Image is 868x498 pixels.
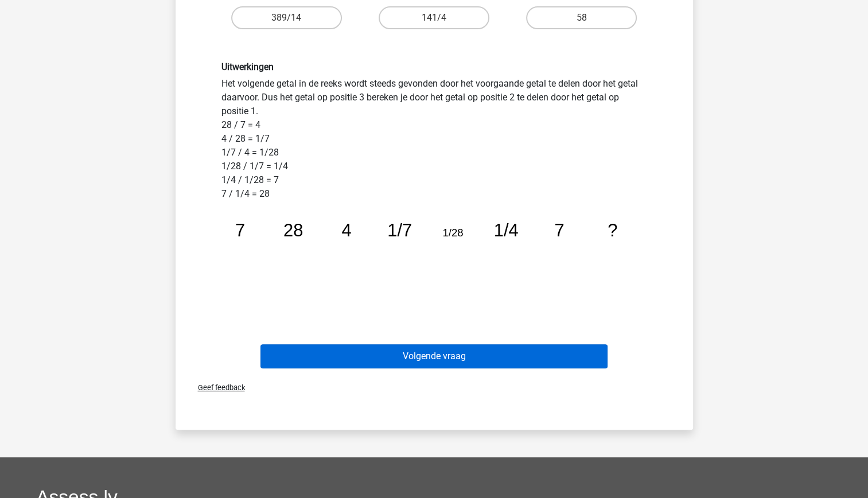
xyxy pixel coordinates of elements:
[231,6,342,29] label: 389/14
[235,220,244,240] tspan: 7
[213,61,656,308] div: Het volgende getal in de reeks wordt steeds gevonden door het voorgaande getal te delen door het ...
[341,220,351,240] tspan: 4
[283,220,303,240] tspan: 28
[442,227,463,239] tspan: 1/28
[189,383,245,392] span: Geef feedback
[379,6,489,29] label: 141/4
[387,220,412,240] tspan: 1/7
[493,220,518,240] tspan: 1/4
[554,220,564,240] tspan: 7
[526,6,637,29] label: 58
[221,61,647,72] h6: Uitwerkingen
[608,220,617,240] tspan: ?
[260,344,608,368] button: Volgende vraag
